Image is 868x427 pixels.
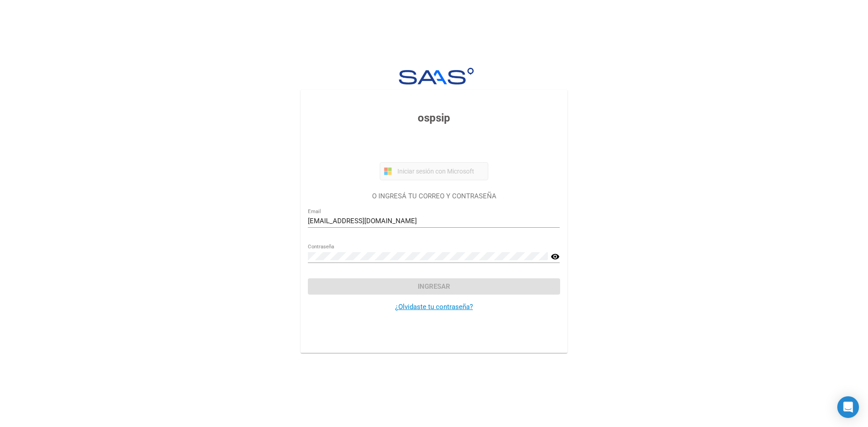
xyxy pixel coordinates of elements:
button: Iniciar sesión con Microsoft [380,162,488,180]
span: Iniciar sesión con Microsoft [396,168,484,175]
div: Open Intercom Messenger [837,396,859,418]
button: Ingresar [308,278,560,295]
mat-icon: visibility [551,251,560,262]
h3: ospsip [308,110,560,126]
p: O INGRESÁ TU CORREO Y CONTRASEÑA [308,191,560,202]
span: Ingresar [418,282,450,291]
a: ¿Olvidaste tu contraseña? [395,303,473,311]
iframe: Botón de Acceder con Google [375,136,493,156]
